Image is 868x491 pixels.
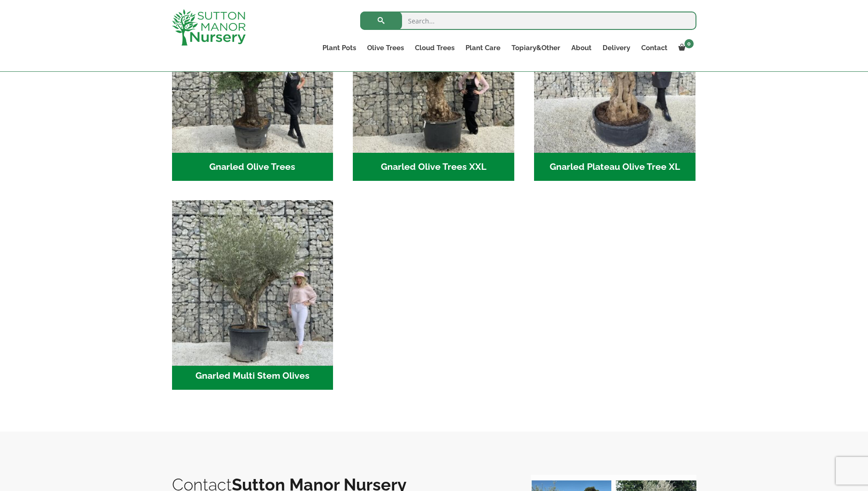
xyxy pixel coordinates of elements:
[684,39,694,48] span: 0
[317,41,362,54] a: Plant Pots
[172,362,333,390] h2: Gnarled Multi Stem Olives
[362,41,409,54] a: Olive Trees
[597,41,636,54] a: Delivery
[460,41,506,54] a: Plant Care
[534,153,696,181] h2: Gnarled Plateau Olive Tree XL
[673,41,696,54] a: 0
[172,200,333,390] a: Visit product category Gnarled Multi Stem Olives
[506,41,566,54] a: Topiary&Other
[172,9,246,46] img: logo
[172,153,333,181] h2: Gnarled Olive Trees
[168,196,337,366] img: Gnarled Multi Stem Olives
[636,41,673,54] a: Contact
[360,12,696,30] input: Search...
[353,153,514,181] h2: Gnarled Olive Trees XXL
[409,41,460,54] a: Cloud Trees
[566,41,597,54] a: About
